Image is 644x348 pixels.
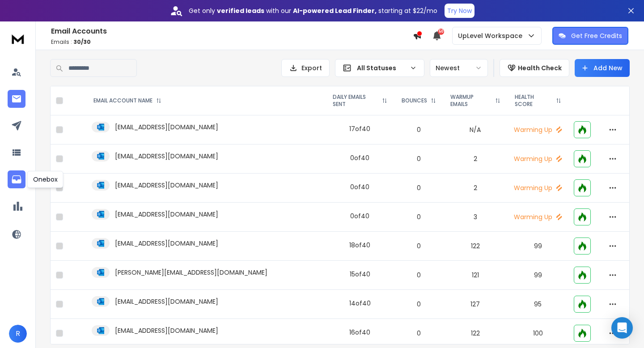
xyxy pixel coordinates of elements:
button: Export [281,59,330,77]
p: HEALTH SCORE [515,93,552,108]
p: WARMUP EMAILS [450,93,491,108]
p: [PERSON_NAME][EMAIL_ADDRESS][DOMAIN_NAME] [115,268,267,277]
td: 2 [443,174,508,203]
p: [EMAIL_ADDRESS][DOMAIN_NAME] [115,123,218,132]
p: Try Now [447,6,472,15]
div: 0 of 40 [350,153,369,162]
p: [EMAIL_ADDRESS][DOMAIN_NAME] [115,297,218,306]
button: Health Check [500,59,569,77]
td: N/A [443,115,508,144]
p: Warming Up [513,154,563,163]
td: 122 [443,319,508,348]
button: Newest [430,59,488,77]
p: BOUNCES [402,97,427,104]
p: Warming Up [513,183,563,192]
div: 14 of 40 [349,299,371,308]
button: R [9,325,27,343]
td: 95 [508,290,568,319]
p: Health Check [518,64,562,72]
strong: AI-powered Lead Finder, [293,6,377,15]
div: 0 of 40 [350,212,369,221]
div: 15 of 40 [350,270,370,279]
p: UpLevel Workspace [458,31,526,40]
p: [EMAIL_ADDRESS][DOMAIN_NAME] [115,152,218,161]
p: 0 [400,329,438,338]
button: Get Free Credits [552,27,628,45]
td: 99 [508,232,568,261]
p: 0 [400,242,438,250]
p: [EMAIL_ADDRESS][DOMAIN_NAME] [115,210,218,219]
p: DAILY EMAILS SENT [333,93,378,108]
div: 16 of 40 [349,328,370,337]
p: Warming Up [513,212,563,221]
img: logo [9,30,27,47]
p: 0 [400,271,438,280]
td: 99 [508,261,568,290]
h1: Email Accounts [51,26,413,37]
strong: verified leads [217,6,264,15]
p: Warming Up [513,125,563,134]
p: Get only with our starting at $22/mo [189,6,437,15]
p: [EMAIL_ADDRESS][DOMAIN_NAME] [115,181,218,190]
p: 0 [400,212,438,221]
p: Get Free Credits [571,31,622,40]
p: [EMAIL_ADDRESS][DOMAIN_NAME] [115,239,218,248]
div: Open Intercom Messenger [611,317,633,339]
span: 50 [438,29,444,35]
button: Try Now [445,4,475,18]
p: Emails : [51,38,413,46]
td: 122 [443,232,508,261]
div: 17 of 40 [349,124,370,133]
p: 0 [400,154,438,163]
p: 0 [400,300,438,309]
div: 18 of 40 [349,241,370,250]
div: 0 of 40 [350,182,369,191]
td: 3 [443,203,508,232]
button: Add New [575,59,630,77]
div: Onebox [27,171,64,188]
div: EMAIL ACCOUNT NAME [93,97,161,104]
p: 0 [400,125,438,134]
span: 30 / 30 [73,38,91,46]
p: All Statuses [357,64,406,72]
td: 100 [508,319,568,348]
td: 127 [443,290,508,319]
td: 2 [443,144,508,174]
td: 121 [443,261,508,290]
p: 0 [400,183,438,192]
p: [EMAIL_ADDRESS][DOMAIN_NAME] [115,326,218,335]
